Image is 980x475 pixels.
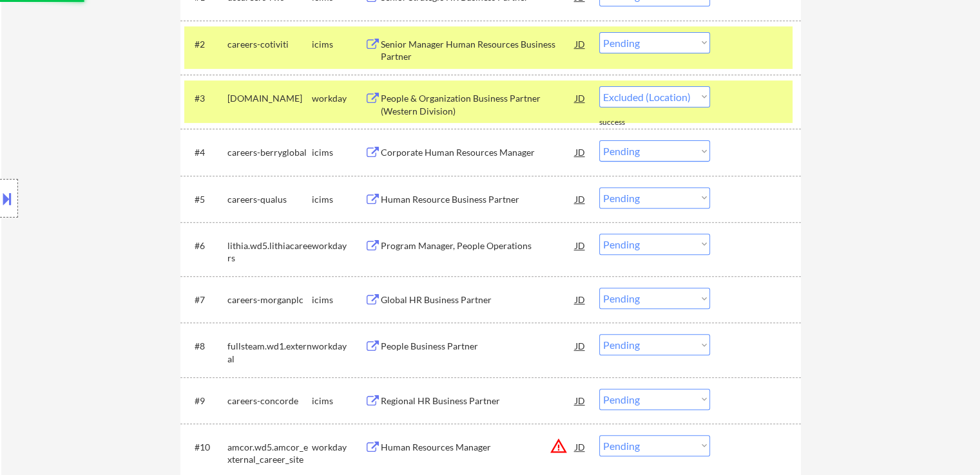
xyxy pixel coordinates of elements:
[312,395,365,407] div: icims
[574,32,587,55] div: JD
[574,389,587,412] div: JD
[312,293,365,306] div: icims
[381,441,575,454] div: Human Resources Manager
[227,239,312,265] div: lithia.wd5.lithiacareers
[381,239,575,252] div: Program Manager, People Operations
[312,92,365,105] div: workday
[574,234,587,257] div: JD
[227,293,312,306] div: careers-morganplc
[599,117,651,128] div: success
[574,140,587,163] div: JD
[195,395,217,407] div: #9
[195,441,217,454] div: #10
[227,92,312,105] div: [DOMAIN_NAME]
[195,38,217,51] div: #2
[574,86,587,109] div: JD
[550,437,568,455] button: warning_amber
[195,340,217,353] div: #8
[381,293,575,306] div: Global HR Business Partner
[227,38,312,51] div: careers-cotiviti
[312,193,365,206] div: icims
[312,340,365,353] div: workday
[227,193,312,206] div: careers-qualus
[312,146,365,159] div: icims
[381,340,575,353] div: People Business Partner
[381,146,575,159] div: Corporate Human Resources Manager
[381,395,575,407] div: Regional HR Business Partner
[227,395,312,407] div: careers-concorde
[312,38,365,51] div: icims
[574,288,587,311] div: JD
[574,435,587,458] div: JD
[574,187,587,210] div: JD
[381,38,575,63] div: Senior Manager Human Resources Business Partner
[381,92,575,117] div: People & Organization Business Partner (Western Division)
[312,239,365,252] div: workday
[574,334,587,357] div: JD
[227,340,312,365] div: fullsteam.wd1.external
[227,441,312,466] div: amcor.wd5.amcor_external_career_site
[381,193,575,206] div: Human Resource Business Partner
[227,146,312,159] div: careers-berryglobal
[312,441,365,454] div: workday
